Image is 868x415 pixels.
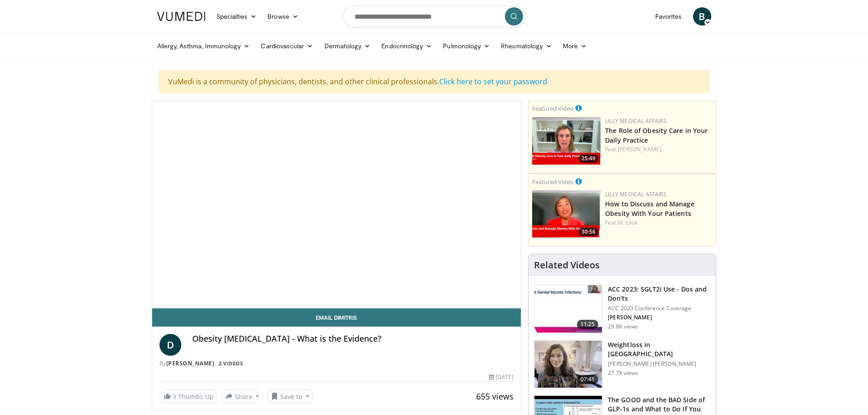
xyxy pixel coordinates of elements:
a: Lilly Medical Affairs [605,190,667,198]
a: D [159,334,181,356]
input: Search topics, interventions [343,5,525,27]
a: 07:41 Weightloss in [GEOGRAPHIC_DATA] [PERSON_NAME] [PERSON_NAME] 27.7K views [534,340,710,389]
a: The Role of Obesity Care in Your Daily Practice [605,126,708,144]
span: 655 views [476,391,514,402]
a: [PERSON_NAME] [166,359,215,367]
h4: Obesity [MEDICAL_DATA] - What is the Evidence? [192,334,514,344]
a: More [557,37,592,55]
img: e1208b6b-349f-4914-9dd7-f97803bdbf1d.png.150x105_q85_crop-smart_upscale.png [532,117,601,165]
a: Pulmonology [437,37,495,55]
p: 27.7K views [608,369,638,377]
a: 30:56 [532,190,601,238]
a: Browse [262,7,304,26]
a: Cardiovascular [255,37,318,55]
a: Endocrinology [376,37,437,55]
small: Featured Video [532,178,574,186]
div: VuMedi is a community of physicians, dentists, and other clinical professionals. [159,70,710,93]
span: 25:49 [579,154,598,163]
p: 29.8K views [608,323,638,330]
small: Featured Video [532,104,574,113]
a: Email Dimitris [152,308,521,327]
a: 2 Videos [216,360,246,368]
div: By [159,359,514,368]
div: Feat. [605,219,712,227]
h4: Related Videos [534,260,600,271]
a: M. Look [618,219,638,226]
div: [DATE] [489,373,514,381]
video-js: Video Player [152,101,521,308]
a: Specialties [211,7,262,26]
a: Allergy, Asthma, Immunology [152,37,256,55]
a: How to Discuss and Manage Obesity With Your Patients [605,200,694,218]
h3: ACC 2023: SGLT2i Use - Dos and Don'ts [608,285,710,303]
img: 9258cdf1-0fbf-450b-845f-99397d12d24a.150x105_q85_crop-smart_upscale.jpg [534,285,602,333]
span: 3 [173,392,176,401]
span: 07:41 [577,375,599,384]
h3: Weightloss in [GEOGRAPHIC_DATA] [608,340,710,359]
a: Favorites [650,7,688,26]
a: 25:49 [532,117,601,165]
span: 30:56 [579,228,598,236]
img: VuMedi Logo [157,12,205,21]
a: Click here to set your password [439,77,547,87]
p: [PERSON_NAME] [PERSON_NAME] [608,360,710,368]
a: B [693,7,711,26]
img: c98a6a29-1ea0-4bd5-8cf5-4d1e188984a7.png.150x105_q85_crop-smart_upscale.png [532,190,601,238]
button: Save to [267,389,313,404]
p: [PERSON_NAME] [608,314,710,321]
div: Feat. [605,145,712,154]
a: [PERSON_NAME] [618,145,661,153]
span: 11:25 [577,320,599,329]
button: Share [221,389,264,404]
a: Lilly Medical Affairs [605,117,667,125]
a: 11:25 ACC 2023: SGLT2i Use - Dos and Don'ts ACC 2023 Conference Coverage [PERSON_NAME] 29.8K views [534,285,710,333]
a: Rheumatology [495,37,557,55]
a: 3 Thumbs Up [159,389,218,404]
p: ACC 2023 Conference Coverage [608,305,710,312]
a: Dermatology [319,37,376,55]
img: 9983fed1-7565-45be-8934-aef1103ce6e2.150x105_q85_crop-smart_upscale.jpg [534,341,602,388]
